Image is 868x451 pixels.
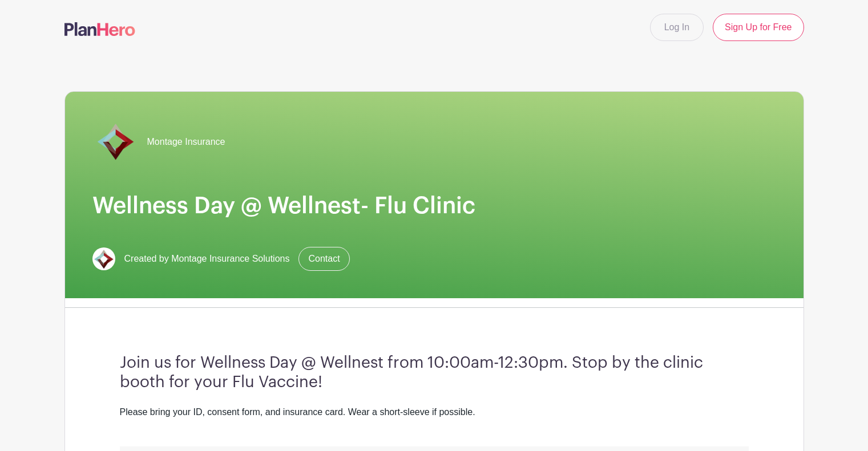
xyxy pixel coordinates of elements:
img: logo-507f7623f17ff9eddc593b1ce0a138ce2505c220e1c5a4e2b4648c50719b7d32.svg [64,22,135,36]
img: Montage_Symbol%20(transparent).png [92,119,138,165]
div: Please bring your ID, consent form, and insurance card. Wear a short-sleeve if possible. [120,405,749,419]
a: Contact [298,247,349,271]
a: Sign Up for Free [713,14,804,41]
a: Log In [650,14,704,41]
h3: Join us for Wellness Day @ Wellnest from 10:00am-12:30pm. Stop by the clinic booth for your Flu V... [120,354,749,392]
span: Created by Montage Insurance Solutions [124,252,290,266]
span: Montage Insurance [147,135,225,149]
h1: Wellness Day @ Wellnest- Flu Clinic [92,192,776,220]
img: Montage%20Star%20logo.png [92,247,115,270]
